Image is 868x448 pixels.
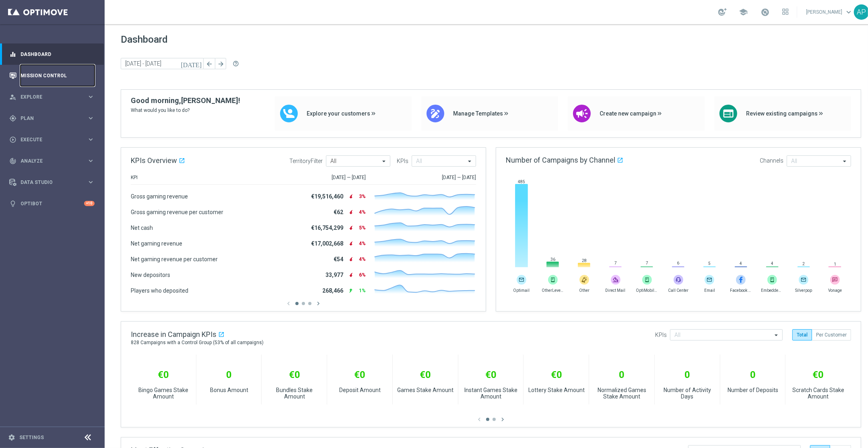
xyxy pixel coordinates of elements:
button: track_changes Analyze keyboard_arrow_right [9,158,95,164]
div: Dashboard [9,43,95,65]
div: +10 [84,201,95,206]
i: gps_fixed [9,115,16,122]
button: person_search Explore keyboard_arrow_right [9,94,95,100]
a: Settings [19,435,44,440]
div: Execute [9,136,87,143]
i: keyboard_arrow_right [87,93,95,101]
i: equalizer [9,51,16,58]
i: person_search [9,93,16,101]
span: keyboard_arrow_down [844,8,853,17]
button: Data Studio keyboard_arrow_right [9,179,95,186]
button: lightbulb Optibot +10 [9,200,95,207]
span: Plan [21,116,87,121]
i: settings [8,434,15,441]
span: Execute [21,137,87,142]
a: [PERSON_NAME]keyboard_arrow_down [805,6,854,18]
button: Mission Control [9,72,95,79]
i: play_circle_outline [9,136,16,143]
span: Data Studio [21,180,87,185]
button: gps_fixed Plan keyboard_arrow_right [9,115,95,122]
div: Data Studio [9,179,87,186]
a: Dashboard [21,43,95,65]
i: keyboard_arrow_right [87,157,95,165]
i: keyboard_arrow_right [87,114,95,122]
div: Analyze [9,157,87,165]
a: Optibot [21,193,84,214]
div: Mission Control [9,65,95,86]
button: equalizer Dashboard [9,51,95,58]
span: Analyze [21,159,87,163]
i: keyboard_arrow_right [87,178,95,186]
span: school [739,8,748,17]
i: lightbulb [9,200,16,207]
span: Explore [21,95,87,99]
button: play_circle_outline Execute keyboard_arrow_right [9,136,95,143]
div: Optibot [9,193,95,214]
div: Explore [9,93,87,101]
a: Mission Control [21,65,95,86]
i: keyboard_arrow_right [87,136,95,143]
i: track_changes [9,157,16,165]
div: Plan [9,115,87,122]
